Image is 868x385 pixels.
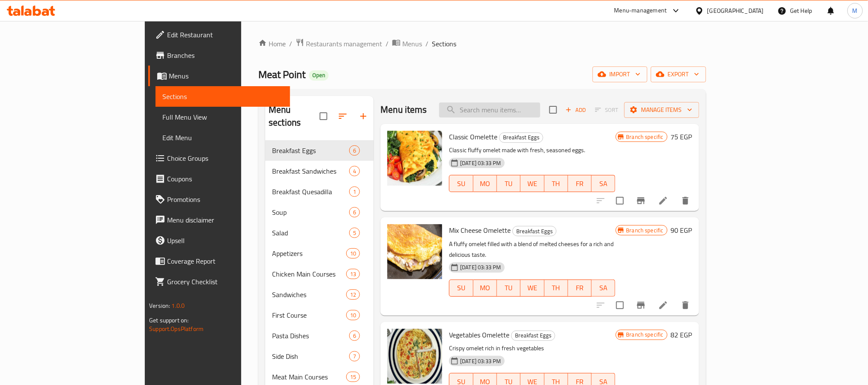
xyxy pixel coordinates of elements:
[347,311,359,319] span: 10
[148,168,290,189] a: Coupons
[449,175,473,192] button: SU
[272,145,349,156] span: Breakfast Eggs
[350,167,359,175] span: 4
[272,248,346,259] span: Appetizers
[675,190,696,211] button: delete
[392,38,422,49] a: Menus
[156,86,290,107] a: Sections
[349,331,360,341] div: items
[568,175,592,192] button: FR
[497,280,521,297] button: TU
[473,175,497,192] button: MO
[449,145,615,156] p: Classic fluffy omelet made with fresh, seasoned eggs.
[386,39,389,49] li: /
[265,305,374,325] div: First Course10
[353,106,374,126] button: Add section
[350,147,359,155] span: 6
[167,50,283,60] span: Branches
[453,282,470,294] span: SU
[599,69,641,80] span: import
[853,6,858,15] span: M
[432,39,456,49] span: Sections
[350,208,359,217] span: 6
[497,175,521,192] button: TU
[350,352,359,361] span: 7
[449,239,615,260] p: A fluffy omelet filled with a blend of melted cheeses for a rich and delicious taste.
[272,207,349,217] div: Soup
[265,223,374,243] div: Salad5
[272,372,346,382] span: Meat Main Courses
[350,188,359,196] span: 1
[425,39,428,49] li: /
[449,343,615,354] p: Crispy omelet rich in fresh vegetables
[265,264,374,284] div: Chicken Main Courses13
[269,103,320,129] h2: Menu sections
[671,329,692,341] h6: 82 EGP
[453,177,470,190] span: SU
[167,174,283,184] span: Coupons
[592,280,615,297] button: SA
[272,331,349,341] span: Pasta Dishes
[347,250,359,258] span: 10
[272,351,349,361] span: Side Dish
[350,332,359,340] span: 6
[562,103,590,117] button: Add
[346,248,360,259] div: items
[148,251,290,271] a: Coverage Report
[148,189,290,210] a: Promotions
[477,177,494,190] span: MO
[449,328,509,341] span: Vegetables Omelette
[347,291,359,299] span: 12
[162,112,283,122] span: Full Menu View
[272,269,346,279] span: Chicken Main Courses
[162,132,283,143] span: Edit Menu
[167,277,283,287] span: Grocery Checklist
[524,177,541,190] span: WE
[671,131,692,143] h6: 75 EGP
[500,132,543,142] span: Breakfast Eggs
[272,228,349,238] span: Salad
[500,282,517,294] span: TU
[350,229,359,237] span: 5
[572,177,588,190] span: FR
[707,6,764,15] div: [GEOGRAPHIC_DATA]
[671,224,692,236] h6: 90 EGP
[167,30,283,40] span: Edit Restaurant
[568,280,592,297] button: FR
[631,190,651,211] button: Branch-specific-item
[169,71,283,81] span: Menus
[387,224,442,279] img: Mix Cheese Omelette
[548,282,565,294] span: TH
[473,280,497,297] button: MO
[449,280,473,297] button: SU
[590,103,624,117] span: Select section first
[346,269,360,279] div: items
[309,70,329,81] div: Open
[521,280,544,297] button: WE
[162,91,283,102] span: Sections
[346,289,360,300] div: items
[658,300,668,310] a: Edit menu item
[272,289,346,300] div: Sandwiches
[314,107,332,125] span: Select all sections
[148,210,290,230] a: Menu disclaimer
[593,66,647,82] button: import
[651,66,706,82] button: export
[592,175,615,192] button: SA
[658,69,699,80] span: export
[272,186,349,197] div: Breakfast Quesadilla
[347,270,359,278] span: 13
[675,295,696,316] button: delete
[148,148,290,168] a: Choice Groups
[545,175,568,192] button: TH
[512,226,557,236] div: Breakfast Eggs
[631,105,692,115] span: Manage items
[380,103,427,116] h2: Menu items
[167,194,283,205] span: Promotions
[595,282,612,294] span: SA
[548,177,565,190] span: TH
